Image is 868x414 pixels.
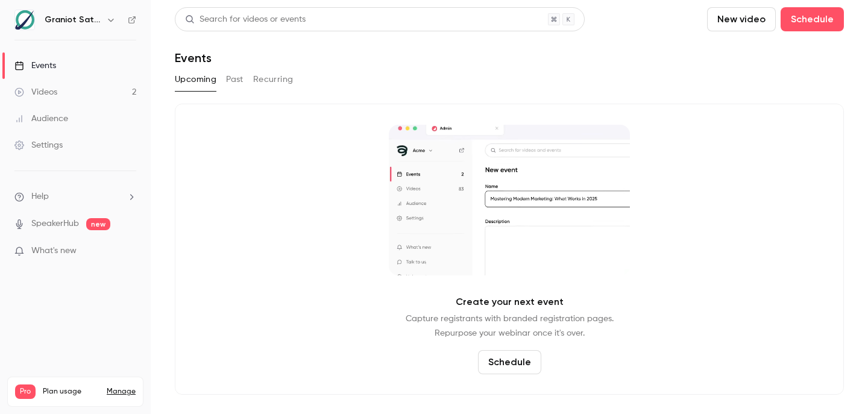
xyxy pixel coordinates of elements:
[31,190,49,203] span: Help
[185,13,306,26] div: Search for videos or events
[122,246,136,257] iframe: Noticeable Trigger
[31,218,79,230] a: SpeakerHub
[406,312,614,340] p: Capture registrants with branded registration pages. Repurpose your webinar once it's over.
[14,86,57,98] div: Videos
[14,139,63,151] div: Settings
[86,218,110,230] span: new
[175,70,216,89] button: Upcoming
[43,387,99,397] span: Plan usage
[15,10,34,30] img: Graniot Satellite Technologies SL
[707,7,776,31] button: New video
[14,190,136,203] li: help-dropdown-opener
[14,60,56,72] div: Events
[45,14,101,26] h6: Graniot Satellite Technologies SL
[478,350,541,374] button: Schedule
[175,51,212,65] h1: Events
[15,384,36,399] span: Pro
[253,70,294,89] button: Recurring
[14,113,68,125] div: Audience
[226,70,244,89] button: Past
[781,7,844,31] button: Schedule
[107,387,136,397] a: Manage
[456,295,564,309] p: Create your next event
[31,245,77,257] span: What's new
